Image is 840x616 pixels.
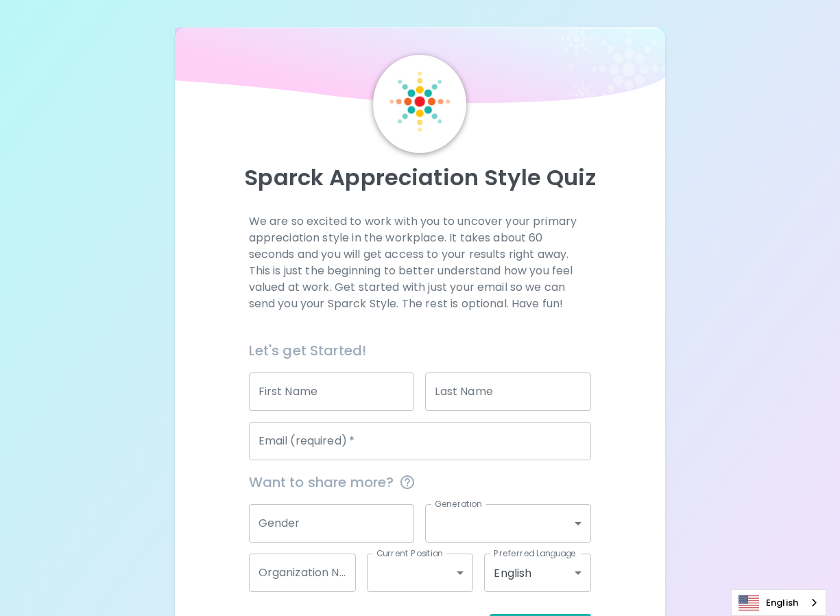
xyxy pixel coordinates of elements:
img: Sparck Logo [389,71,450,132]
p: We are so excited to work with you to uncover your primary appreciation style in the workplace. I... [249,213,592,312]
label: Current Position [376,547,443,559]
div: Language [731,589,826,616]
div: English [484,554,591,592]
img: wave [175,27,665,110]
label: Generation [435,498,482,510]
span: Want to share more? [249,471,592,493]
p: Sparck Appreciation Style Quiz [191,164,649,191]
aside: Language selected: English [731,589,826,616]
a: English [732,590,826,615]
h6: Let's get Started! [249,340,592,362]
svg: This information is completely confidential and only used for aggregated appreciation studies at ... [399,474,416,490]
label: Preferred Language [494,547,576,559]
